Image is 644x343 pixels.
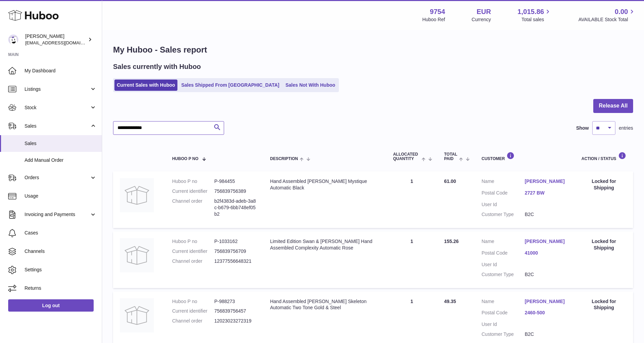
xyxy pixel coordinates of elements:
a: Sales Shipped From [GEOGRAPHIC_DATA] [179,80,282,91]
dd: 756839756389 [214,188,256,195]
div: Locked for Shipping [581,298,626,311]
span: Settings [25,267,97,273]
div: Hand Assembled [PERSON_NAME] Skeleton Automatic Two Tone Gold & Steel [270,298,379,311]
dd: b2f4383d-adeb-3a8c-b679-6bb748ef05b2 [214,198,256,217]
dt: Channel order [172,258,214,265]
dt: Name [482,238,525,246]
dd: 12377556648321 [214,258,256,265]
dt: Channel order [172,318,214,324]
span: 49.35 [444,299,456,304]
img: info@fieldsluxury.london [8,34,18,45]
div: [PERSON_NAME] [25,33,87,46]
a: 0.00 AVAILABLE Stock Total [578,7,636,23]
a: 2460-500 [525,310,568,316]
a: Sales Not With Huboo [283,80,337,91]
dt: Postal Code [482,250,525,258]
a: [PERSON_NAME] [525,178,568,185]
dd: B2C [525,331,568,338]
dt: Postal Code [482,310,525,318]
span: 0.00 [615,7,628,16]
dd: 12023023272319 [214,318,256,324]
dt: Name [482,178,525,186]
span: My Dashboard [25,68,97,74]
dt: Current identifier [172,188,214,195]
h1: My Huboo - Sales report [113,44,633,55]
dt: Current identifier [172,308,214,314]
span: 155.26 [444,239,459,244]
dd: P-984455 [214,178,256,185]
dt: User Id [482,261,525,268]
td: 1 [386,171,437,228]
span: Orders [25,174,90,181]
dd: P-1033162 [214,238,256,245]
span: Huboo P no [172,157,198,161]
dt: Customer Type [482,271,525,278]
span: 1,015.86 [518,7,544,16]
div: Action / Status [581,152,626,161]
a: 41000 [525,250,568,256]
dd: P-988273 [214,298,256,305]
span: [EMAIL_ADDRESS][DOMAIN_NAME] [25,40,100,45]
span: Total paid [444,152,457,161]
strong: EUR [476,7,491,16]
dd: B2C [525,211,568,218]
dd: 756839756709 [214,248,256,255]
dd: B2C [525,271,568,278]
span: Description [270,157,298,161]
div: Locked for Shipping [581,238,626,251]
dt: Huboo P no [172,298,214,305]
span: Sales [25,140,97,147]
div: Hand Assembled [PERSON_NAME] Mystique Automatic Black [270,178,379,191]
span: Usage [25,193,97,199]
dt: Huboo P no [172,238,214,245]
dt: User Id [482,201,525,208]
span: Channels [25,248,97,255]
td: 1 [386,231,437,288]
span: 61.00 [444,178,456,184]
dt: User Id [482,321,525,328]
a: 1,015.86 Total sales [518,7,552,23]
img: no-photo.jpg [120,238,154,272]
a: [PERSON_NAME] [525,298,568,305]
div: Locked for Shipping [581,178,626,191]
span: entries [619,125,633,131]
a: 2727 BW [525,190,568,196]
dt: Name [482,298,525,306]
div: Currency [472,16,491,23]
span: Sales [25,123,90,129]
div: Limited Edition Swan & [PERSON_NAME] Hand Assembled Complexity Automatic Rose [270,238,379,251]
a: Log out [8,299,94,312]
div: Customer [482,152,568,161]
span: Cases [25,230,97,236]
dt: Customer Type [482,331,525,338]
span: Invoicing and Payments [25,211,90,218]
span: Returns [25,285,97,291]
span: ALLOCATED Quantity [393,152,420,161]
span: Add Manual Order [25,157,97,163]
img: no-photo.jpg [120,298,154,332]
span: AVAILABLE Stock Total [578,16,636,23]
strong: 9754 [430,7,445,16]
span: Total sales [521,16,552,23]
dt: Customer Type [482,211,525,218]
dt: Postal Code [482,190,525,198]
dd: 756839756457 [214,308,256,314]
span: Listings [25,86,90,92]
a: Current Sales with Huboo [114,80,177,91]
span: Stock [25,104,90,111]
dt: Channel order [172,198,214,217]
img: no-photo.jpg [120,178,154,212]
dt: Huboo P no [172,178,214,185]
a: [PERSON_NAME] [525,238,568,245]
button: Release All [593,99,633,113]
dt: Current identifier [172,248,214,255]
div: Huboo Ref [422,16,445,23]
h2: Sales currently with Huboo [113,62,201,71]
label: Show [576,125,589,131]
